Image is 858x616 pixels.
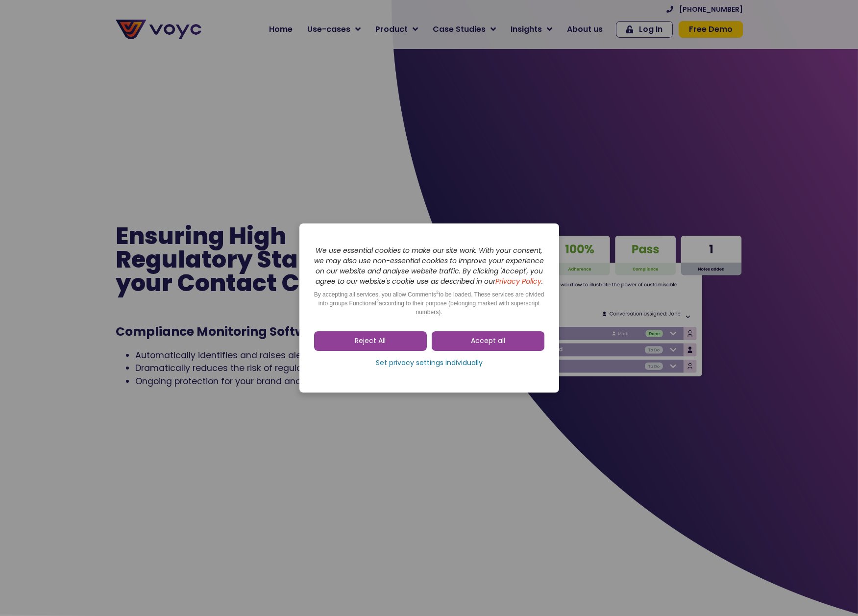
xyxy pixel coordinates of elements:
[314,246,544,286] i: We use essential cookies to make our site work. With your consent, we may also use non-essential ...
[436,290,439,295] sup: 2
[495,276,541,286] a: Privacy Policy
[432,331,544,351] a: Accept all
[376,358,483,368] span: Set privacy settings individually
[314,356,544,370] a: Set privacy settings individually
[376,298,379,303] sup: 2
[355,336,386,346] span: Reject All
[471,336,505,346] span: Accept all
[314,331,427,351] a: Reject All
[314,291,544,316] span: By accepting all services, you allow Comments to be loaded. These services are divided into group...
